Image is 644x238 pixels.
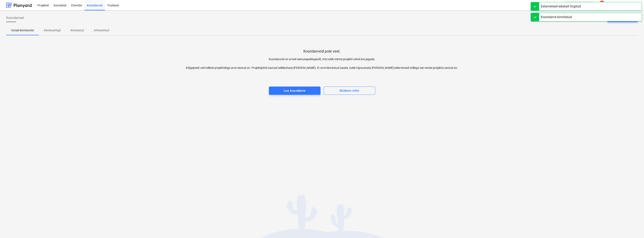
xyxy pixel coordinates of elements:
button: Loo koondarve [269,87,320,95]
p: Kinnitusringil [44,28,61,33]
p: Ootab kinnitamist [11,28,34,33]
div: Loo koondarve [284,88,306,93]
div: Vestlusvidin [623,218,644,238]
button: Rohkem infot [324,87,375,95]
p: Koondarved on arved teenusepakkujatelt, mis tuleb mitme projekti vahel ära jagada. Kõigepealt val... [164,57,480,70]
div: Rohkem infot [340,88,359,93]
div: Koondarve kinnitatud [541,15,572,20]
div: Eelarveread edukalt lingitud [541,4,581,9]
iframe: Chat Widget [623,218,644,238]
span: Koondarved [6,15,24,20]
p: Kinnitatud [70,28,84,33]
p: Koondarveid pole veel. [304,49,341,54]
p: Arhiveeritud [94,28,109,33]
